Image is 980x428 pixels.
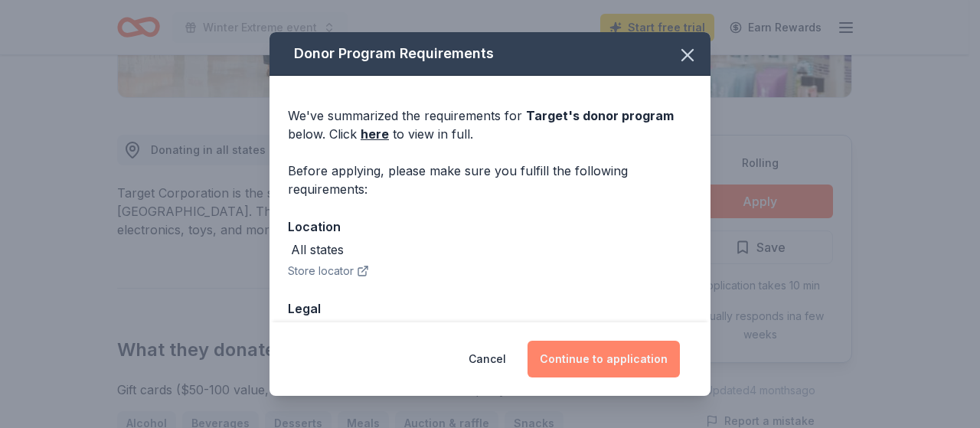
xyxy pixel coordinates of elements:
[288,106,692,143] div: We've summarized the requirements for below. Click to view in full.
[288,162,692,198] div: Before applying, please make sure you fulfill the following requirements:
[528,341,680,377] button: Continue to application
[269,32,710,76] div: Donor Program Requirements
[526,108,674,123] span: Target 's donor program
[361,125,389,143] a: here
[288,262,369,280] button: Store locator
[291,240,344,259] div: All states
[469,341,506,377] button: Cancel
[288,299,692,319] div: Legal
[288,217,692,237] div: Location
